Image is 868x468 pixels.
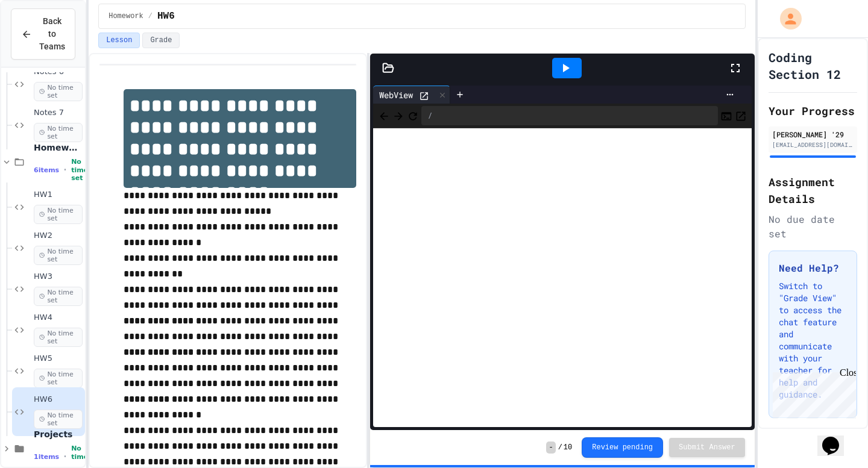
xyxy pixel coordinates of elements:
[772,129,854,140] div: [PERSON_NAME] '29
[34,82,83,101] span: No time set
[64,165,66,175] span: •
[582,437,663,458] button: Review pending
[34,231,83,241] span: HW2
[564,443,572,452] span: 10
[720,108,732,123] button: Console
[779,261,847,275] h3: Need Help?
[769,173,857,207] h2: Assignment Details
[34,108,83,118] span: Notes 7
[779,280,847,401] p: Switch to "Grade View" to access the chat feature and communicate with your teacher for help and ...
[679,443,735,452] span: Submit Answer
[157,9,175,23] span: HW6
[34,166,59,174] span: 6 items
[34,410,83,429] span: No time set
[769,102,857,119] h2: Your Progress
[392,108,404,123] span: Forward
[34,287,83,306] span: No time set
[34,190,83,200] span: HW1
[769,212,857,241] div: No due date set
[558,443,562,452] span: /
[142,33,180,48] button: Grade
[373,128,752,428] iframe: Web Preview
[34,142,83,153] span: Homework
[71,158,88,182] span: No time set
[767,5,805,33] div: My Account
[148,11,153,21] span: /
[34,205,83,224] span: No time set
[5,5,83,76] div: Chat with us now!Close
[34,123,83,142] span: No time set
[373,86,450,104] div: WebView
[11,8,75,60] button: Back to Teams
[34,429,83,440] span: Projects
[735,108,747,123] button: Open in new tab
[407,108,419,123] button: Refresh
[669,438,745,457] button: Submit Answer
[378,108,390,123] span: Back
[817,420,856,456] iframe: chat widget
[34,246,83,265] span: No time set
[769,49,857,83] h1: Coding Section 12
[421,106,718,125] div: /
[772,140,854,149] div: [EMAIL_ADDRESS][DOMAIN_NAME]
[34,453,59,461] span: 1 items
[546,441,555,454] span: -
[34,369,83,388] span: No time set
[34,272,83,282] span: HW3
[34,313,83,323] span: HW4
[34,67,83,77] span: Notes 6
[64,452,66,461] span: •
[34,395,83,405] span: HW6
[768,367,856,419] iframe: chat widget
[373,89,419,101] div: WebView
[108,11,143,21] span: Homework
[98,33,140,48] button: Lesson
[34,328,83,347] span: No time set
[34,354,83,364] span: HW5
[39,15,65,53] span: Back to Teams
